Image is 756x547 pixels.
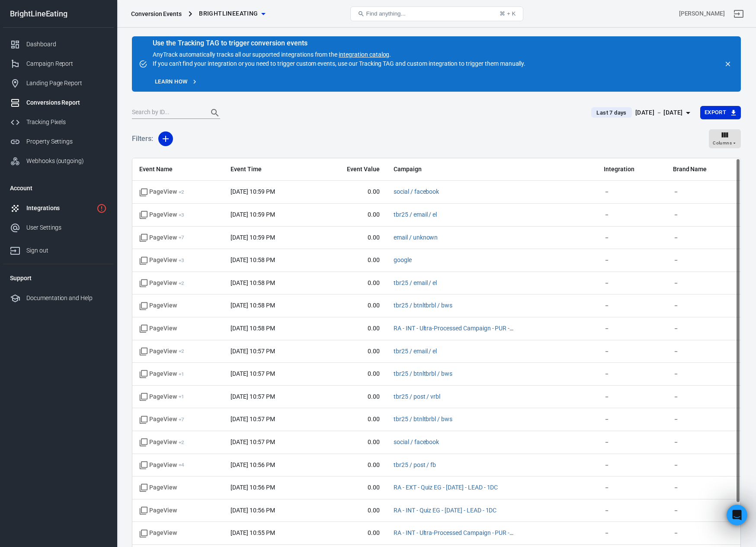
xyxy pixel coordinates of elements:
span: － [673,529,734,537]
li: Account [3,178,114,198]
a: RA - INT - Ultra-Processed Campaign - PUR - 7DC [394,325,522,332]
span: － [673,438,734,447]
a: Property Settings [3,132,114,151]
span: － [604,234,659,242]
a: Sign out [728,3,749,24]
span: － [604,301,659,310]
span: Standard event name [139,483,177,492]
span: PageView [139,461,184,470]
button: Columns [709,129,741,148]
span: tbr25 / btnltbrbl / bws [394,370,452,378]
a: RA - EXT - Quiz EG - [DATE] - LEAD - 1DC [394,484,498,491]
button: Find anything...⌘ + K [350,6,523,21]
span: email / unknown [394,234,438,242]
span: tbr25 / btnltbrbl / bws [394,301,452,310]
span: PageView [139,279,184,288]
span: RA - INT - Ultra-Processed Campaign - PUR - 7DC [394,529,515,537]
h5: Filters: [132,125,153,153]
span: － [604,461,659,470]
div: Integrations [26,204,93,213]
div: Sign out [26,246,107,255]
span: 0.00 [321,188,380,196]
span: － [673,483,734,492]
span: － [604,256,659,265]
span: － [673,415,734,424]
time: 2025-10-07T22:55:27-05:00 [231,529,275,536]
time: 2025-10-07T22:57:26-05:00 [231,416,275,422]
div: Conversions Report [26,98,107,107]
span: 0.00 [321,415,380,424]
span: 0.00 [321,506,380,515]
span: 0.00 [321,256,380,265]
div: Campaign Report [26,59,107,68]
button: BrightLineEating [195,6,268,22]
span: PageView [139,256,184,265]
span: tbr25 / btnltbrbl / bws [394,415,452,424]
span: google [394,256,412,265]
span: 0.00 [321,483,380,492]
span: BrightLineEating [199,8,258,19]
div: Conversion Events [131,10,182,18]
time: 2025-10-07T22:58:53-05:00 [231,279,275,286]
span: tbr25 / post / fb [394,461,436,470]
span: social / facebook [394,438,439,447]
a: Conversions Report [3,93,114,112]
span: social / facebook [394,188,439,196]
span: Event Name [139,165,217,174]
sup: + 3 [179,257,184,263]
span: － [604,370,659,378]
a: social / facebook [394,188,439,195]
span: 0.00 [321,461,380,470]
span: － [673,301,734,310]
button: Export [700,106,741,119]
span: － [604,324,659,333]
div: User Settings [26,223,107,232]
span: － [673,211,734,219]
sup: + 2 [179,189,184,195]
span: Last 7 days [593,109,630,117]
span: － [673,256,734,265]
span: RA - INT - Ultra-Processed Campaign - PUR - 7DC [394,324,515,333]
span: － [673,324,734,333]
time: 2025-10-07T22:57:49-05:00 [231,393,275,400]
span: PageView [139,188,184,196]
span: － [604,438,659,447]
span: － [673,188,734,196]
time: 2025-10-07T22:57:05-05:00 [231,438,275,445]
a: email / unknown [394,234,438,241]
div: ⌘ + K [500,10,516,17]
div: Use the Tracking TAG to trigger conversion events [153,39,525,48]
div: Webhooks (outgoing) [26,157,107,166]
span: 0.00 [321,211,380,219]
span: 0.00 [321,234,380,242]
span: PageView [139,393,184,401]
sup: + 1 [179,371,184,377]
span: － [604,415,659,424]
span: － [604,347,659,356]
sup: + 2 [179,439,184,445]
span: tbr25 / email / el [394,279,437,288]
span: － [604,188,659,196]
span: Standard event name [139,529,177,537]
span: － [673,461,734,470]
span: 0.00 [321,438,380,447]
span: tbr25 / post / vrbl [394,393,440,401]
sup: + 7 [179,416,184,422]
span: － [673,393,734,401]
a: tbr25 / btnltbrbl / bws [394,416,452,422]
span: PageView [139,211,184,219]
button: Last 7 days[DATE] － [DATE] [584,106,700,120]
svg: 1 networks not verified yet [96,203,107,214]
span: － [604,483,659,492]
sup: + 3 [179,212,184,218]
span: Event Value [321,165,380,174]
span: 0.00 [321,279,380,288]
iframe: Intercom live chat [727,505,747,525]
a: tbr25 / btnltbrbl / bws [394,370,452,377]
time: 2025-10-07T22:56:19-05:00 [231,507,275,514]
span: PageView [139,347,184,356]
a: tbr25 / email / el [394,348,437,355]
span: － [604,506,659,515]
button: Search [205,102,225,123]
a: RA - INT - Quiz EG - [DATE] - LEAD - 1DC [394,507,497,514]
